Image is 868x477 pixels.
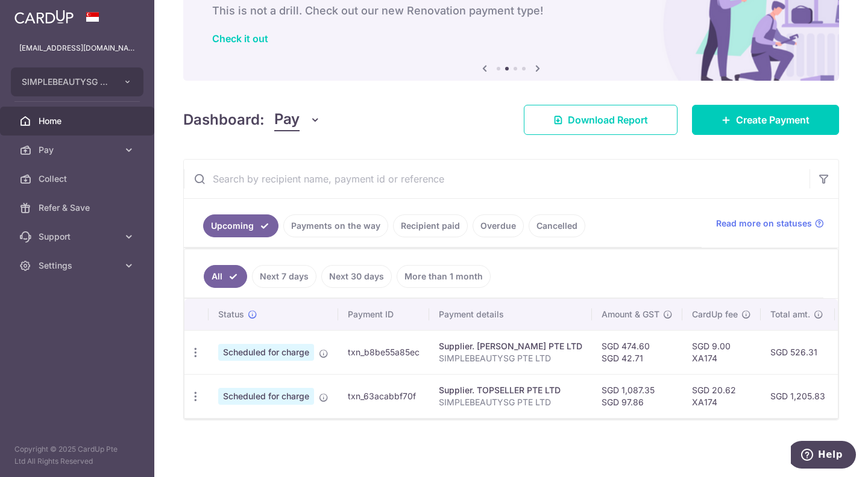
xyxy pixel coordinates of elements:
h4: Dashboard: [183,109,265,131]
iframe: Opens a widget where you can find more information [791,441,856,471]
span: CardUp fee [692,308,738,320]
td: SGD 526.31 [761,330,835,374]
a: Check it out [212,33,268,45]
p: [EMAIL_ADDRESS][DOMAIN_NAME] [19,42,135,54]
span: Scheduled for charge [218,388,314,405]
td: SGD 1,205.83 [761,374,835,418]
a: Download Report [524,105,678,135]
button: Pay [274,108,321,131]
a: Overdue [473,214,524,237]
div: Supplier. TOPSELLER PTE LTD [439,384,582,396]
button: SIMPLEBEAUTYSG PTE. LTD. [11,67,143,96]
th: Payment ID [338,299,429,330]
span: Support [39,231,118,243]
a: Next 30 days [321,265,392,288]
span: Create Payment [736,113,810,127]
span: Home [39,115,118,127]
td: SGD 1,087.35 SGD 97.86 [592,374,682,418]
td: SGD 474.60 SGD 42.71 [592,330,682,374]
a: Read more on statuses [716,217,824,229]
img: CardUp [14,10,74,24]
a: Create Payment [692,105,839,135]
td: SGD 9.00 XA174 [682,330,761,374]
a: Cancelled [529,214,585,237]
span: Read more on statuses [716,217,812,229]
div: Supplier. [PERSON_NAME] PTE LTD [439,340,582,352]
span: Collect [39,173,118,185]
span: Refer & Save [39,202,118,214]
td: txn_b8be55a85ec [338,330,429,374]
span: Download Report [568,113,648,127]
h6: This is not a drill. Check out our new Renovation payment type! [212,4,810,18]
span: Amount & GST [602,308,659,320]
th: Payment details [429,299,592,330]
td: txn_63acabbf70f [338,374,429,418]
span: SIMPLEBEAUTYSG PTE. LTD. [22,76,111,88]
td: SGD 20.62 XA174 [682,374,761,418]
span: Status [218,308,244,320]
a: More than 1 month [397,265,491,288]
span: Settings [39,260,118,272]
span: Total amt. [770,308,810,320]
input: Search by recipient name, payment id or reference [184,160,810,198]
span: Scheduled for charge [218,344,314,361]
span: Pay [274,108,300,131]
span: Pay [39,144,118,156]
a: Payments on the way [283,214,388,237]
a: All [204,265,247,288]
a: Next 7 days [252,265,316,288]
p: SIMPLEBEAUTYSG PTE LTD [439,396,582,408]
a: Recipient paid [393,214,468,237]
p: SIMPLEBEAUTYSG PTE LTD [439,352,582,364]
a: Upcoming [203,214,278,237]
